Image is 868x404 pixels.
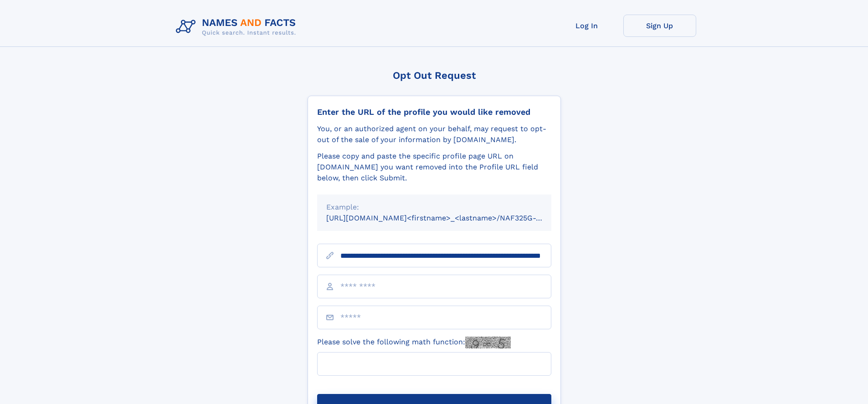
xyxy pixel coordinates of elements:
[326,202,542,213] div: Example:
[317,123,551,145] div: You, or an authorized agent on your behalf, may request to opt-out of the sale of your informatio...
[317,151,551,184] div: Please copy and paste the specific profile page URL on [DOMAIN_NAME] you want removed into the Pr...
[172,15,303,39] img: Logo Names and Facts
[550,15,623,37] a: Log In
[317,107,551,117] div: Enter the URL of the profile you would like removed
[623,15,696,37] a: Sign Up
[326,214,569,222] small: [URL][DOMAIN_NAME]<firstname>_<lastname>/NAF325G-xxxxxxxx
[317,337,511,348] label: Please solve the following math function:
[308,70,561,81] div: Opt Out Request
